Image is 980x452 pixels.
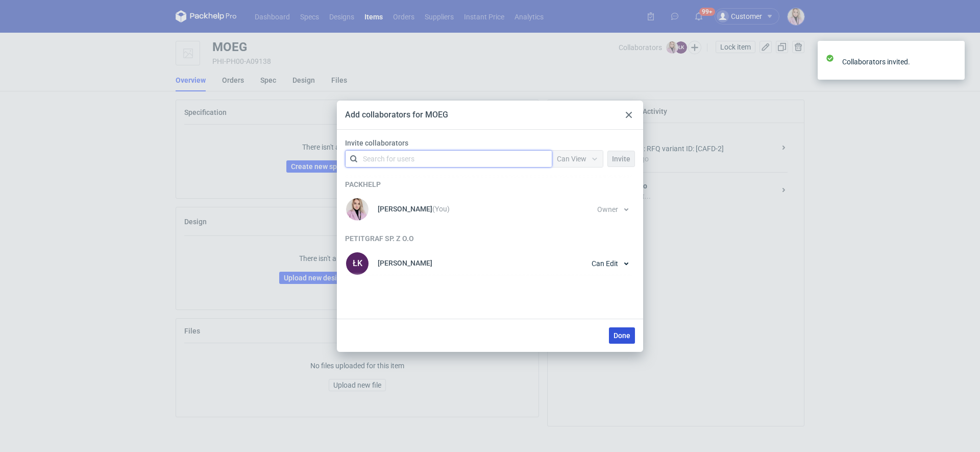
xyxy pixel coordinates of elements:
[378,259,432,267] p: [PERSON_NAME]
[609,327,635,344] button: Done
[363,154,414,164] div: Search for users
[842,57,949,67] div: Collaborators invited.
[614,332,630,339] span: Done
[345,234,633,243] h3: Petitgraf Sp. z o.o
[345,197,370,222] div: Klaudia Wiśniewska
[345,180,633,189] h3: Packhelp
[345,138,639,148] label: Invite collaborators
[607,151,635,167] button: Invite
[597,206,618,213] span: Owner
[949,56,957,67] button: close
[593,201,633,218] button: Owner
[612,155,630,162] span: Invite
[345,251,370,276] div: Łukasz Kowalski
[592,260,618,267] span: Can Edit
[345,109,448,121] div: Add collaborators for MOEG
[346,198,369,221] img: Klaudia Wiśniewska
[378,205,450,213] p: [PERSON_NAME]
[432,205,450,213] small: (You)
[587,255,633,272] button: Can Edit
[346,252,369,275] figcaption: ŁK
